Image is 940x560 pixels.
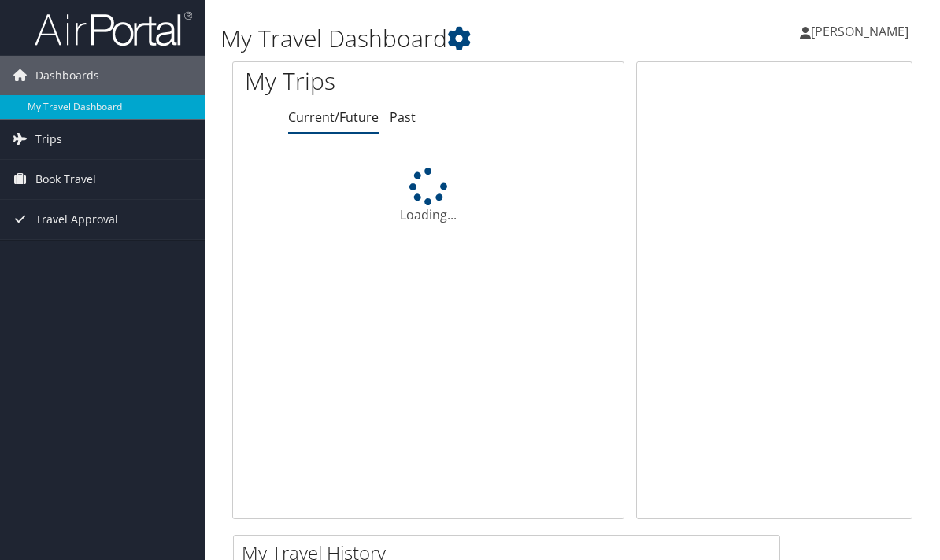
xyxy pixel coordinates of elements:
span: Dashboards [35,56,99,95]
div: Loading... [233,168,624,224]
span: Trips [35,120,62,159]
h1: My Trips [245,64,449,98]
img: airportal-logo.png [35,10,192,47]
a: [PERSON_NAME] [800,8,924,55]
h1: My Travel Dashboard [220,22,690,55]
a: Past [390,109,416,126]
span: [PERSON_NAME] [811,23,909,40]
a: Current/Future [288,109,379,126]
span: Book Travel [35,160,96,199]
span: Travel Approval [35,200,118,239]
